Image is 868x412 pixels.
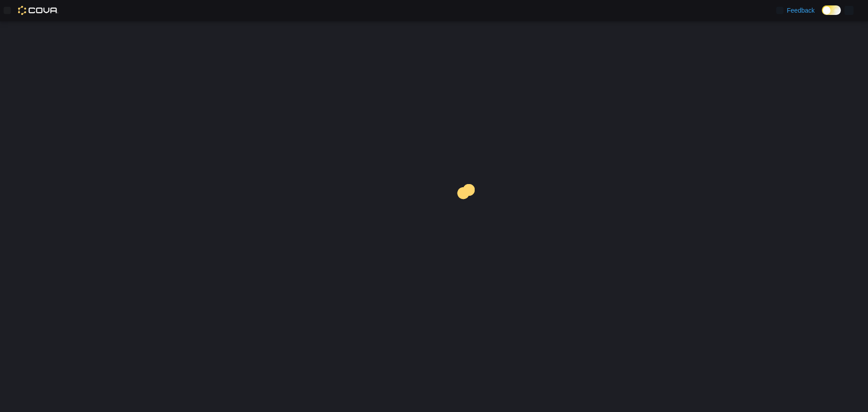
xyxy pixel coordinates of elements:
input: Dark Mode [822,5,841,15]
span: Feedback [787,6,815,15]
a: Feedback [773,1,818,19]
img: cova-loader [434,177,502,245]
span: Dark Mode [822,15,822,15]
img: Cova [18,6,58,15]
